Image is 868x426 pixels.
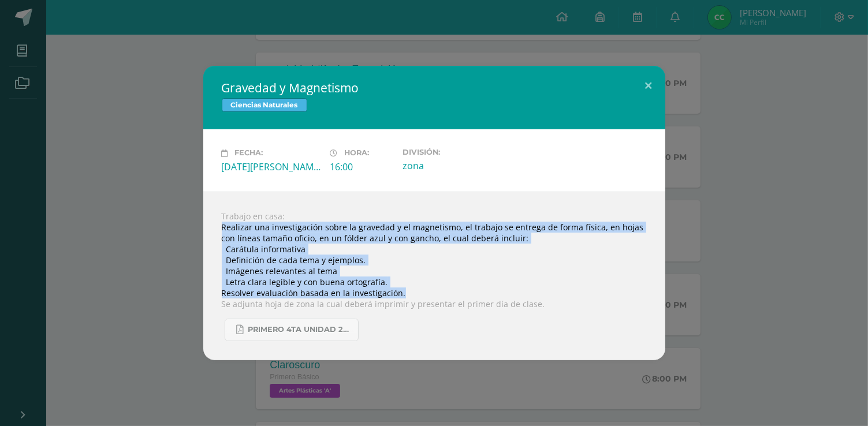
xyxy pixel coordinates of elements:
[403,159,502,172] div: zona
[403,148,502,156] label: División:
[203,192,665,360] div: Trabajo en casa: Realizar una investigación sobre la gravedad y el magnetismo, el trabajo se entr...
[235,149,263,158] span: Fecha:
[330,160,393,173] div: 16:00
[225,319,359,341] a: primero 4ta unidad 2025.pdf
[248,325,352,334] span: primero 4ta unidad 2025.pdf
[222,80,647,96] h2: Gravedad y Magnetismo
[632,66,665,105] button: Close (Esc)
[345,149,370,158] span: Hora:
[222,160,321,173] div: [DATE][PERSON_NAME]
[222,98,307,112] span: Ciencias Naturales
